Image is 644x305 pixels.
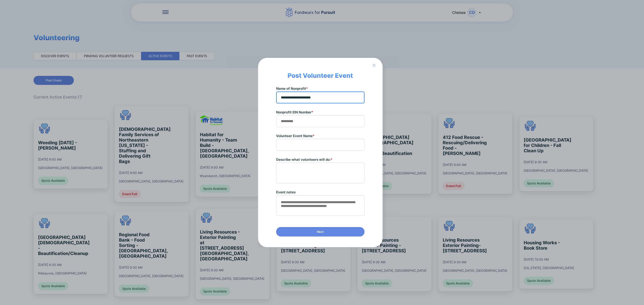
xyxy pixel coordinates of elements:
[276,134,314,138] label: Volunteer Event Name
[288,72,353,79] span: Post Volunteer Event
[276,190,296,194] label: Event notes
[276,157,332,162] label: Describe what volunteers will do:
[276,227,364,236] button: Next
[317,230,324,234] span: Next
[276,110,313,114] label: Nonprofit EIN Number
[276,86,308,91] label: Name of Nonprofit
